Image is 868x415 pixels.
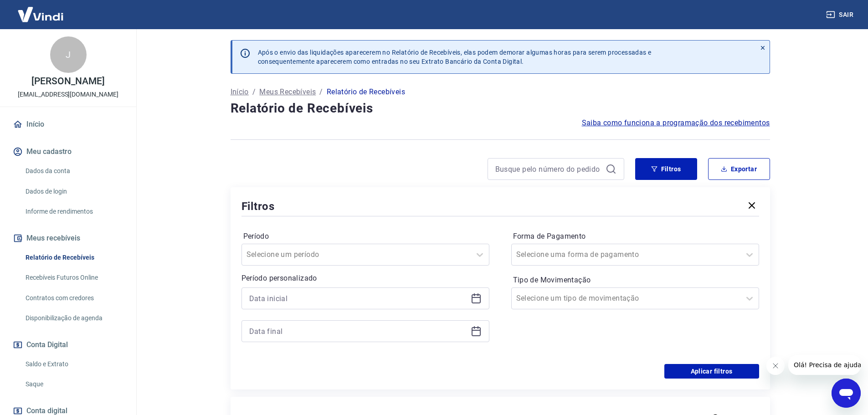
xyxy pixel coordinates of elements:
a: Informe de rendimentos [22,202,125,221]
h5: Filtros [241,199,275,214]
p: / [319,87,323,97]
label: Forma de Pagamento [513,231,757,242]
p: Relatório de Recebíveis [327,87,405,97]
a: Início [11,114,125,134]
button: Exportar [708,158,770,180]
a: Saiba como funciona a programação dos recebimentos [582,118,770,128]
input: Data final [249,324,467,338]
a: Início [231,87,249,97]
button: Aplicar filtros [664,364,759,379]
a: Contratos com credores [22,289,125,307]
a: Disponibilização de agenda [22,309,125,328]
button: Meu cadastro [11,142,125,162]
img: Vindi [11,0,70,28]
iframe: Botão para abrir a janela de mensagens [832,379,861,408]
div: J [50,36,87,73]
span: Olá! Precisa de ajuda? [5,6,77,14]
a: Recebíveis Futuros Online [22,268,125,287]
p: Após o envio das liquidações aparecerem no Relatório de Recebíveis, elas podem demorar algumas ho... [258,48,652,66]
label: Período [243,231,488,242]
a: Dados da conta [22,162,125,180]
input: Busque pelo número do pedido [495,162,602,176]
button: Meus recebíveis [11,228,125,248]
a: Relatório de Recebíveis [22,248,125,267]
h4: Relatório de Recebíveis [231,99,770,118]
button: Filtros [635,158,697,180]
input: Data inicial [249,292,467,305]
a: Saque [22,375,125,394]
p: Período personalizado [241,273,489,284]
label: Tipo de Movimentação [513,275,757,286]
a: Meus Recebíveis [259,87,316,97]
iframe: Fechar mensagem [766,357,785,375]
button: Conta Digital [11,335,125,355]
button: Sair [824,6,857,23]
p: / [252,87,256,97]
p: [EMAIL_ADDRESS][DOMAIN_NAME] [18,90,118,99]
a: Saldo e Extrato [22,355,125,374]
a: Dados de login [22,182,125,201]
p: [PERSON_NAME] [31,77,104,86]
iframe: Mensagem da empresa [788,355,861,375]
